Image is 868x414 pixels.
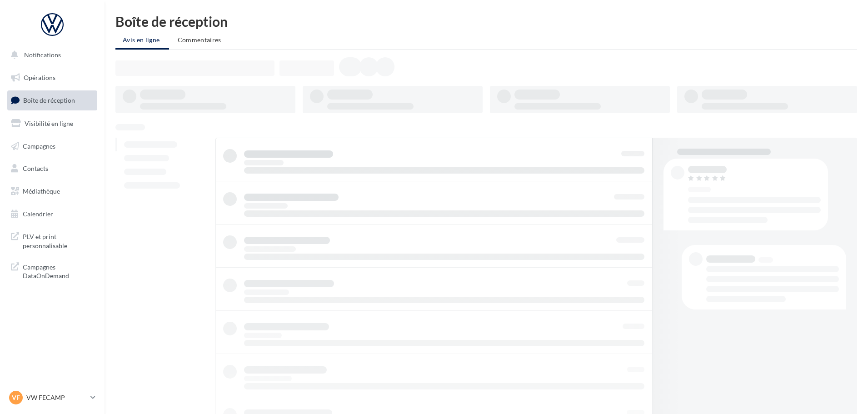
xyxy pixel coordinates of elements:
[24,74,55,81] span: Opérations
[23,230,94,250] span: PLV et print personnalisable
[178,36,221,44] span: Commentaires
[7,389,97,406] a: VF VW FECAMP
[23,210,53,218] span: Calendrier
[5,205,99,224] a: Calendrier
[5,257,99,284] a: Campagnes DataOnDemand
[5,45,95,65] button: Notifications
[23,187,60,195] span: Médiathèque
[23,96,75,104] span: Boîte de réception
[25,120,73,127] span: Visibilité en ligne
[12,393,20,402] span: VF
[23,261,94,280] span: Campagnes DataOnDemand
[5,182,99,201] a: Médiathèque
[26,393,87,402] p: VW FECAMP
[115,15,857,28] div: Boîte de réception
[5,90,99,110] a: Boîte de réception
[5,159,99,178] a: Contacts
[23,142,55,150] span: Campagnes
[5,114,99,133] a: Visibilité en ligne
[23,165,48,172] span: Contacts
[5,137,99,156] a: Campagnes
[5,227,99,254] a: PLV et print personnalisable
[5,68,99,87] a: Opérations
[24,51,61,59] span: Notifications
